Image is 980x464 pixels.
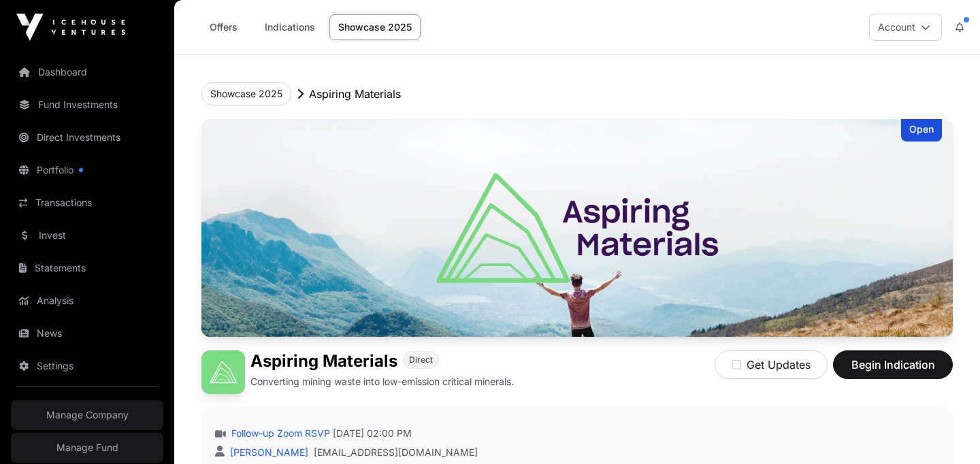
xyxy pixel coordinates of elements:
[256,14,324,40] a: Indications
[11,220,163,250] a: Invest
[329,14,421,40] a: Showcase 2025
[201,350,245,394] img: Aspiring Materials
[314,446,478,459] a: [EMAIL_ADDRESS][DOMAIN_NAME]
[11,400,163,430] a: Manage Company
[11,155,163,185] a: Portfolio
[227,446,308,458] a: [PERSON_NAME]
[11,188,163,218] a: Transactions
[11,57,163,87] a: Dashboard
[229,427,330,440] a: Follow-up Zoom RSVP
[201,82,291,105] button: Showcase 2025
[11,286,163,316] a: Analysis
[901,119,942,142] div: Open
[250,375,514,388] p: Converting mining waste into low-emission critical minerals.
[833,350,953,379] button: Begin Indication
[715,350,828,379] button: Get Updates
[11,318,163,348] a: News
[309,86,401,102] p: Aspiring Materials
[850,357,936,373] span: Begin Indication
[16,14,125,41] img: Icehouse Ventures Logo
[333,427,412,440] span: [DATE] 02:00 PM
[11,90,163,120] a: Fund Investments
[196,14,250,40] a: Offers
[409,354,433,365] span: Direct
[11,122,163,152] a: Direct Investments
[250,350,397,372] h1: Aspiring Materials
[11,433,163,463] a: Manage Fund
[833,364,953,378] a: Begin Indication
[11,351,163,381] a: Settings
[11,253,163,283] a: Statements
[869,14,942,41] button: Account
[201,119,953,337] img: Aspiring Materials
